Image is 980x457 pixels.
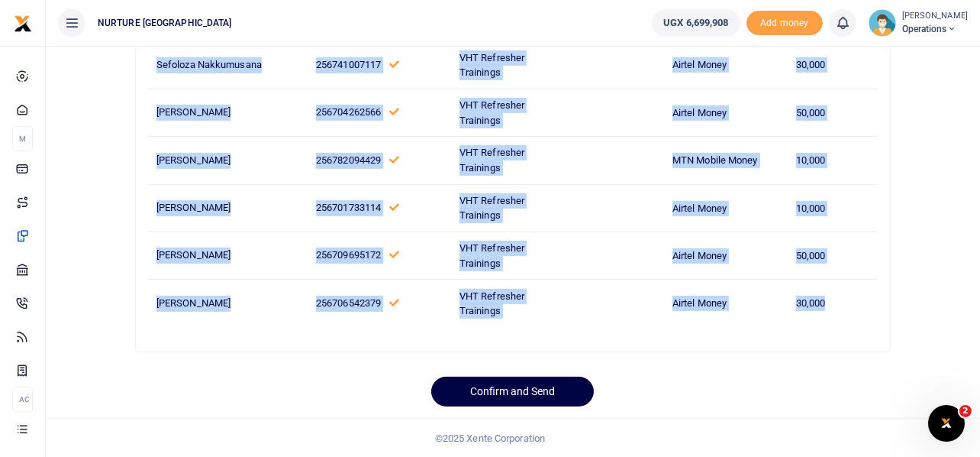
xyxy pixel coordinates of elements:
li: M [12,126,33,151]
li: Wallet ballance [646,9,746,37]
span: 256709695172 [316,249,381,261]
a: This number has been validated [389,154,399,166]
li: Ac [12,387,33,412]
button: Confirm and Send [431,377,594,407]
span: [PERSON_NAME] [156,202,230,213]
span: [PERSON_NAME] [156,297,230,309]
span: 256704262566 [316,106,381,118]
td: 30,000 [787,280,878,327]
a: This number has been validated [389,106,399,118]
td: Airtel Money [664,280,788,327]
td: VHT Refresher Trainings [451,41,563,89]
td: VHT Refresher Trainings [451,137,563,184]
a: This number has been validated [389,249,399,261]
a: profile-user [PERSON_NAME] Operations [869,9,968,37]
img: logo-small [14,15,32,33]
td: VHT Refresher Trainings [451,232,563,280]
td: Airtel Money [664,41,788,89]
a: Add money [746,16,823,28]
span: UGX 6,699,908 [663,15,728,31]
span: Sefoloza Nakkumusana [156,59,262,70]
td: 10,000 [787,184,878,232]
td: Airtel Money [664,232,788,280]
span: Operations [902,22,968,36]
a: UGX 6,699,908 [652,9,740,37]
span: 256741007117 [316,59,381,70]
span: NURTURE [GEOGRAPHIC_DATA] [92,16,238,30]
a: logo-small logo-large logo-large [14,17,32,28]
td: VHT Refresher Trainings [451,280,563,327]
span: [PERSON_NAME] [156,154,230,166]
span: 256782094429 [316,154,381,166]
td: MTN Mobile Money [664,137,788,184]
span: [PERSON_NAME] [156,249,230,261]
td: 50,000 [787,232,878,280]
td: 50,000 [787,89,878,136]
span: 256701733114 [316,202,381,213]
td: 10,000 [787,137,878,184]
td: VHT Refresher Trainings [451,89,563,136]
span: 2 [959,405,972,417]
iframe: Intercom live chat [928,405,965,442]
a: This number has been validated [389,202,399,213]
a: This number has been validated [389,297,399,309]
span: Add money [746,11,823,36]
small: [PERSON_NAME] [902,10,968,23]
li: Toup your wallet [746,11,823,36]
img: profile-user [869,9,896,37]
span: 256706542379 [316,297,381,309]
td: Airtel Money [664,89,788,136]
a: This number has been validated [389,59,399,70]
td: VHT Refresher Trainings [451,184,563,232]
td: 30,000 [787,41,878,89]
span: [PERSON_NAME] [156,106,230,118]
td: Airtel Money [664,184,788,232]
